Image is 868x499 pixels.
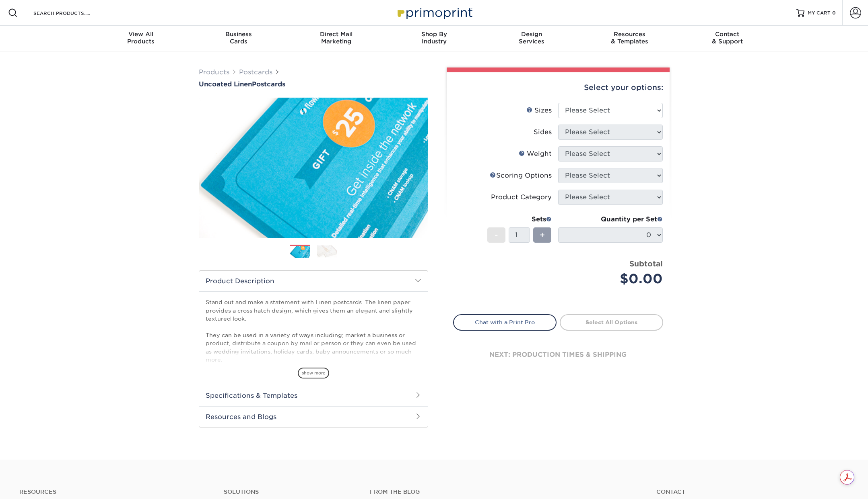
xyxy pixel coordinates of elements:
h2: Product Description [199,271,428,291]
a: Contact& Support [678,26,776,51]
span: Uncoated Linen [199,80,252,88]
div: & Support [678,31,776,45]
span: - [495,229,498,241]
span: Direct Mail [287,31,385,38]
strong: Subtotal [629,259,663,268]
p: Stand out and make a statement with Linen postcards. The linen paper provides a cross hatch desig... [206,298,421,421]
img: Uncoated Linen 01 [199,89,428,247]
a: Chat with a Print Pro [453,314,557,330]
span: MY CART [808,10,831,16]
h2: Specifications & Templates [199,385,428,406]
a: Uncoated LinenPostcards [199,80,428,88]
h4: Resources [19,489,212,495]
div: Scoring Options [490,171,552,180]
a: Contact [656,489,849,495]
h4: Solutions [224,489,358,495]
a: BusinessCards [190,26,287,51]
div: next: production times & shipping [453,331,663,379]
span: show more [298,368,329,378]
div: Weight [519,149,552,159]
img: Primoprint [394,4,474,21]
div: Sizes [526,106,552,115]
h1: Postcards [199,80,428,88]
a: Select All Options [560,314,663,330]
span: + [540,229,545,241]
div: Industry [385,31,483,45]
div: Sets [487,215,552,224]
a: Products [199,68,229,76]
div: Products [92,31,190,45]
div: Quantity per Set [558,215,663,224]
span: Resources [581,31,678,38]
h2: Resources and Blogs [199,406,428,427]
a: Postcards [239,68,272,76]
div: Cards [190,31,287,45]
a: Shop ByIndustry [385,26,483,51]
span: Business [190,31,287,38]
a: View AllProducts [92,26,190,51]
span: Design [483,31,581,38]
span: Shop By [385,31,483,38]
span: Contact [678,31,776,38]
input: SEARCH PRODUCTS..... [33,8,111,18]
a: DesignServices [483,26,581,51]
div: & Templates [581,31,678,45]
span: 0 [832,10,836,16]
h4: From the Blog [370,489,635,495]
img: Postcards 01 [290,245,310,259]
span: View All [92,31,190,38]
a: Direct MailMarketing [287,26,385,51]
div: Services [483,31,581,45]
div: Select your options: [453,72,663,103]
img: Postcards 02 [317,245,337,258]
div: Product Category [491,192,552,202]
div: Sides [534,127,552,137]
a: Resources& Templates [581,26,678,51]
div: Marketing [287,31,385,45]
div: $0.00 [564,269,663,288]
